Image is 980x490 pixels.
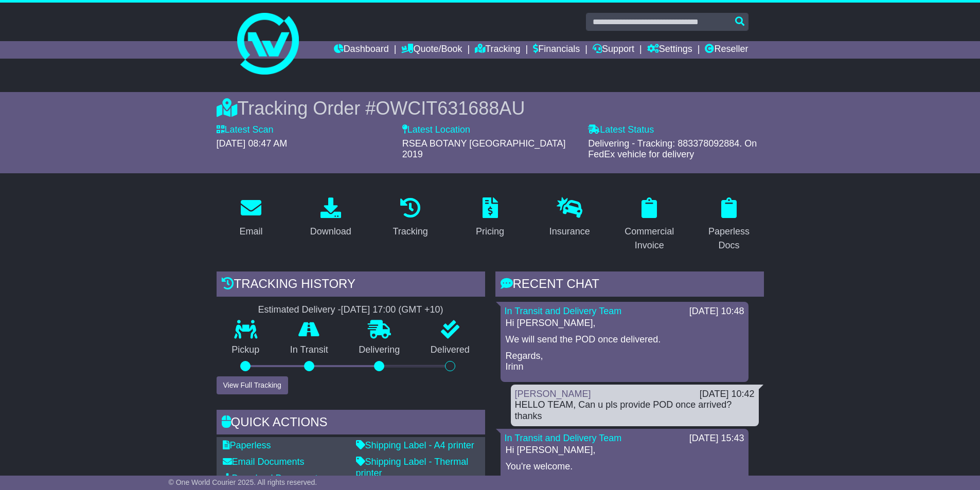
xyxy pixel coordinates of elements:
[223,457,305,467] a: Email Documents
[475,41,520,59] a: Tracking
[549,225,590,239] div: Insurance
[689,306,744,317] div: [DATE] 10:48
[334,41,389,59] a: Dashboard
[506,318,743,329] p: Hi [PERSON_NAME],
[217,376,288,394] button: View Full Tracking
[275,344,344,356] p: In Transit
[402,138,566,160] span: RSEA BOTANY [GEOGRAPHIC_DATA] 2019
[533,41,580,59] a: Financials
[515,400,755,422] div: HELLO TEAM, Can u pls provide POD once arrived? thanks
[506,351,743,373] p: Regards, Irinn
[217,304,485,316] div: Estimated Delivery -
[615,194,684,256] a: Commercial Invoice
[310,225,351,239] div: Download
[506,445,743,456] p: Hi [PERSON_NAME],
[543,194,597,242] a: Insurance
[700,389,755,400] div: [DATE] 10:42
[356,440,474,450] a: Shipping Label - A4 printer
[506,461,743,473] p: You're welcome.
[689,433,744,444] div: [DATE] 15:43
[701,225,757,252] div: Paperless Docs
[304,194,358,242] a: Download
[239,225,262,239] div: Email
[401,41,462,59] a: Quote/Book
[588,124,654,136] label: Latest Status
[415,344,485,356] p: Delivered
[217,271,485,299] div: Tracking history
[515,389,591,399] a: [PERSON_NAME]
[341,304,443,316] div: [DATE] 17:00 (GMT +10)
[169,478,317,486] span: © One World Courier 2025. All rights reserved.
[223,440,271,450] a: Paperless
[344,344,416,356] p: Delivering
[386,194,434,242] a: Tracking
[217,97,764,119] div: Tracking Order #
[402,124,470,136] label: Latest Location
[476,225,504,239] div: Pricing
[217,344,275,356] p: Pickup
[506,334,743,346] p: We will send the POD once delivered.
[588,138,757,160] span: Delivering - Tracking: 883378092884. On FedEx vehicle for delivery
[376,98,525,119] span: OWCIT631688AU
[356,457,469,478] a: Shipping Label - Thermal printer
[393,225,427,239] div: Tracking
[593,41,634,59] a: Support
[647,41,692,59] a: Settings
[217,124,274,136] label: Latest Scan
[694,194,764,256] a: Paperless Docs
[217,410,485,438] div: Quick Actions
[495,271,764,299] div: RECENT CHAT
[621,225,678,252] div: Commercial Invoice
[217,138,288,149] span: [DATE] 08:47 AM
[223,473,323,483] a: Download Documents
[705,41,748,59] a: Reseller
[233,194,269,242] a: Email
[505,433,622,443] a: In Transit and Delivery Team
[469,194,511,242] a: Pricing
[505,306,622,316] a: In Transit and Delivery Team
